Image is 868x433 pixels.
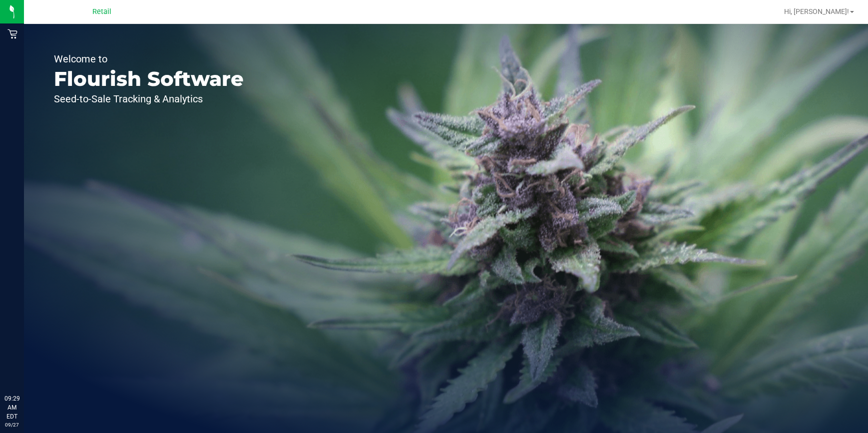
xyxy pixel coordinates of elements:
p: Flourish Software [54,69,244,89]
p: 09/27 [4,421,19,429]
p: Seed-to-Sale Tracking & Analytics [54,94,244,104]
p: 09:29 AM EDT [4,394,19,421]
p: Welcome to [54,54,244,64]
span: Retail [92,7,111,16]
inline-svg: Retail [7,29,17,39]
span: Hi, [PERSON_NAME]! [784,7,849,15]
